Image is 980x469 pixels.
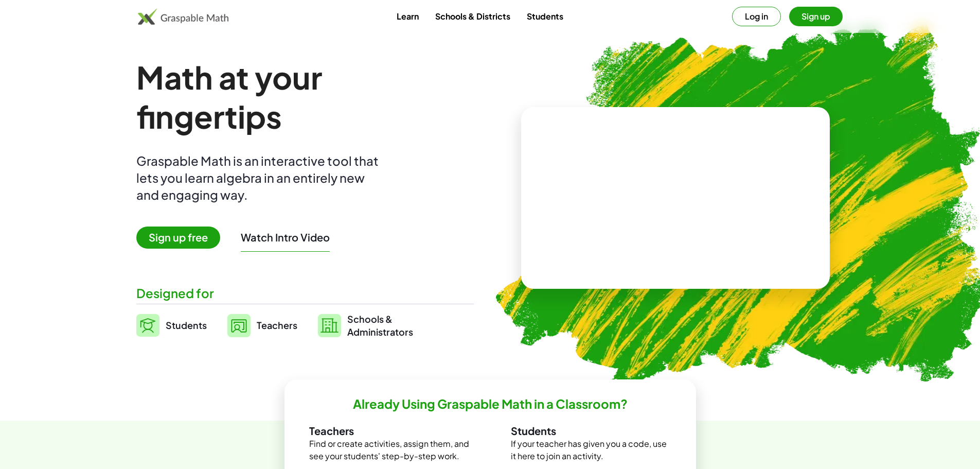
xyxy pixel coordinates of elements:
a: Schools & Districts [427,7,519,26]
div: Graspable Math is an interactive tool that lets you learn algebra in an entirely new and engaging... [136,152,383,203]
p: If your teacher has given you a code, use it here to join an activity. [511,438,671,462]
button: Sign up [789,7,843,26]
video: What is this? This is dynamic math notation. Dynamic math notation plays a central role in how Gr... [598,160,753,237]
span: Students [166,319,207,331]
img: svg%3e [136,314,159,337]
a: Schools &Administrators [318,312,413,338]
p: Find or create activities, assign them, and see your students' step-by-step work. [309,438,470,462]
span: Teachers [257,319,297,331]
img: svg%3e [227,314,251,337]
button: Log in [732,7,781,26]
a: Learn [388,7,427,26]
h3: Students [511,424,671,438]
button: Watch Intro Video [241,231,330,244]
a: Teachers [227,312,297,338]
a: Students [519,7,572,26]
h1: Math at your fingertips [136,58,464,136]
a: Students [136,312,207,338]
h3: Teachers [309,424,470,438]
span: Schools & Administrators [347,312,413,338]
span: Sign up free [136,227,220,249]
div: Designed for [136,285,474,302]
h2: Already Using Graspable Math in a Classroom? [353,396,628,412]
img: svg%3e [318,314,341,337]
